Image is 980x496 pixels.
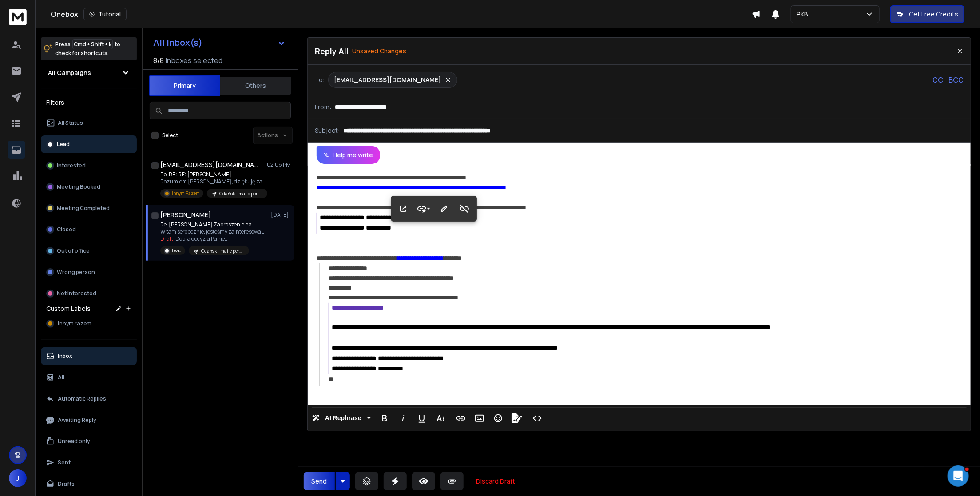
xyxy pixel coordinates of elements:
p: Automatic Replies [58,395,106,402]
p: Innym Razem [172,190,200,197]
span: AI Rephrase [323,414,363,422]
p: PKB [797,10,812,19]
button: Open Link [395,200,412,218]
button: Underline (⌘U) [413,409,430,427]
button: Insert Image (⌘P) [471,409,488,427]
p: Closed [57,226,76,233]
p: To: [315,75,325,84]
button: Others [220,76,291,95]
span: Dobra decyzja Panie ... [175,235,229,242]
button: AI Rephrase [310,409,373,427]
p: Re: [PERSON_NAME] Zaproszenie na [160,221,267,228]
button: Meeting Completed [41,199,137,217]
button: Unlink [456,200,473,218]
button: Wrong person [41,263,137,281]
button: Sent [41,454,137,472]
p: Press to check for shortcuts. [55,40,120,58]
h1: [PERSON_NAME] [160,210,211,219]
p: Inbox [58,353,72,360]
div: Onebox [51,8,752,20]
button: Awaiting Reply [41,411,137,429]
p: [DATE] [271,211,291,218]
p: Lead [172,247,182,254]
button: Innym razem [41,315,137,333]
button: Unread only [41,433,137,450]
button: J [9,469,27,487]
p: Re: RE: RE: [PERSON_NAME] [160,171,267,178]
button: Style [415,200,432,218]
p: Not Interested [57,290,96,297]
p: Awaiting Reply [58,417,96,424]
button: Send [304,472,335,490]
span: Innym razem [58,320,91,327]
p: [EMAIL_ADDRESS][DOMAIN_NAME] [334,75,441,84]
button: Primary [149,75,220,96]
p: Witam serdecznie, jesteśmy zainteresowani , [160,228,267,235]
button: Edit Link [436,200,452,218]
p: Unsaved Changes [352,47,406,56]
button: Emoticons [490,409,507,427]
p: Unread only [58,438,90,445]
p: Drafts [58,480,75,488]
h1: [EMAIL_ADDRESS][DOMAIN_NAME] [160,160,258,169]
button: Signature [508,409,525,427]
h3: Filters [41,96,137,109]
button: More Text [432,409,449,427]
button: All [41,369,137,386]
button: Not Interested [41,285,137,302]
button: All Status [41,114,137,132]
button: Help me write [317,146,380,164]
span: Cmd + Shift + k [72,39,113,49]
button: Inbox [41,347,137,365]
button: Code View [529,409,546,427]
p: Meeting Completed [57,205,110,212]
button: Closed [41,221,137,238]
label: Select [162,132,178,139]
p: Gdańsk - maile personalne ownerzy [201,248,244,254]
button: Get Free Credits [890,5,964,23]
p: Lead [57,141,70,148]
button: Out of office [41,242,137,260]
h1: All Campaigns [48,68,91,77]
p: Reply All [315,45,349,57]
p: Meeting Booked [57,183,100,190]
button: Drafts [41,475,137,493]
span: 8 / 8 [153,55,164,66]
p: Get Free Credits [909,10,958,19]
iframe: Intercom live chat [948,465,969,487]
button: Insert Link (⌘K) [452,409,469,427]
p: Out of office [57,247,90,254]
p: Subject: [315,126,340,135]
button: Automatic Replies [41,390,137,408]
p: 02:06 PM [267,161,291,168]
button: All Campaigns [41,64,137,82]
p: From: [315,103,331,111]
p: Rozumiem [PERSON_NAME], dziękuję za [160,178,267,185]
button: Lead [41,135,137,153]
p: Gdańsk - maile personalne ownerzy [219,190,262,197]
button: Interested [41,157,137,175]
p: Sent [58,459,71,466]
span: Draft: [160,235,175,242]
p: All Status [58,119,83,127]
button: Tutorial [83,8,127,20]
h3: Custom Labels [46,304,91,313]
p: Wrong person [57,269,95,276]
h3: Inboxes selected [166,55,222,66]
p: Interested [57,162,86,169]
button: All Inbox(s) [146,34,293,52]
button: Discard Draft [469,472,522,490]
p: All [58,374,64,381]
p: CC [932,75,943,85]
h1: All Inbox(s) [153,38,202,47]
button: Meeting Booked [41,178,137,196]
p: BCC [948,75,964,85]
button: Bold (⌘B) [376,409,393,427]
